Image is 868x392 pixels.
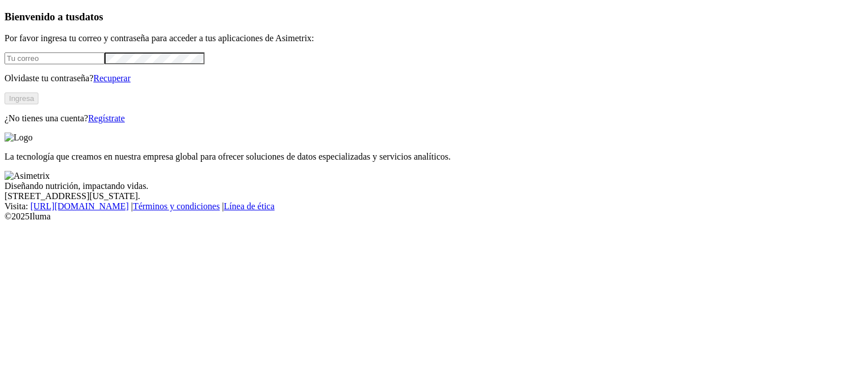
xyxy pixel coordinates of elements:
[133,201,220,211] a: Términos y condiciones
[5,113,863,124] p: ¿No tienes una cuenta?
[5,11,863,23] h3: Bienvenido a tus
[93,73,131,83] a: Recuperar
[5,152,863,162] p: La tecnología que creamos en nuestra empresa global para ofrecer soluciones de datos especializad...
[79,11,103,23] span: datos
[5,191,863,201] div: [STREET_ADDRESS][US_STATE].
[5,201,863,212] div: Visita : | |
[5,73,863,83] p: Olvidaste tu contraseña?
[5,212,863,222] div: © 2025 Iluma
[88,113,125,123] a: Regístrate
[5,133,33,143] img: Logo
[224,201,275,211] a: Línea de ética
[5,93,38,104] button: Ingresa
[31,201,129,211] a: [URL][DOMAIN_NAME]
[5,171,50,181] img: Asimetrix
[5,33,863,43] p: Por favor ingresa tu correo y contraseña para acceder a tus aplicaciones de Asimetrix:
[5,181,863,191] div: Diseñando nutrición, impactando vidas.
[5,52,105,64] input: Tu correo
